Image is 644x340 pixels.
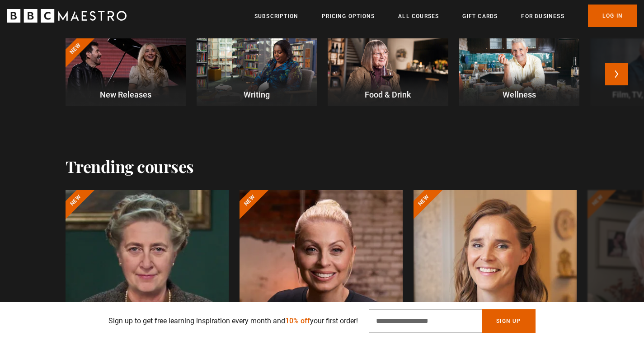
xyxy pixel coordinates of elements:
p: Wellness [459,88,579,101]
h2: Trending courses [66,157,194,176]
a: Subscription [254,12,298,21]
nav: Primary [254,5,637,27]
svg: BBC Maestro [7,9,127,23]
span: 10% off [285,317,310,325]
a: Log In [588,5,637,27]
p: New Releases [65,88,185,101]
p: Writing [197,88,317,101]
p: Food & Drink [328,88,448,101]
a: Wellness [459,38,579,106]
a: Writing [197,38,317,106]
a: Pricing Options [322,12,375,21]
a: Food & Drink [328,38,448,106]
button: Sign Up [482,309,535,333]
p: Sign up to get free learning inspiration every month and your first order! [108,316,358,326]
a: For business [521,12,564,21]
a: All Courses [398,12,439,21]
a: New New Releases [66,38,186,106]
a: Gift Cards [462,12,498,21]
